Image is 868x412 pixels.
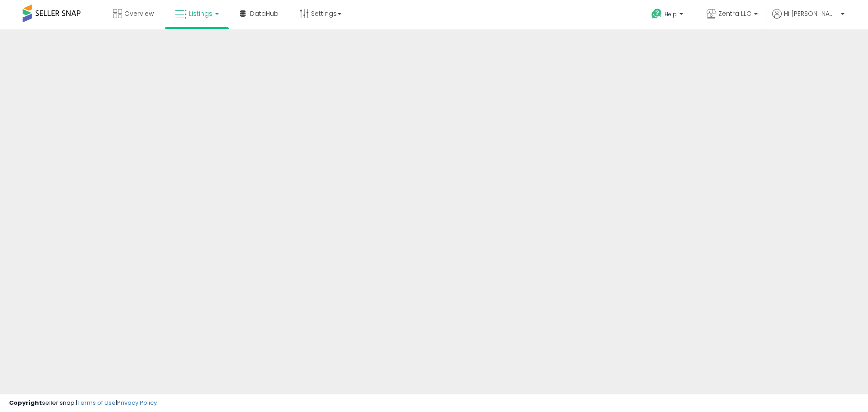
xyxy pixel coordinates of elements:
strong: Copyright [9,398,42,407]
span: Help [665,10,677,18]
a: Terms of Use [77,398,116,407]
span: Hi [PERSON_NAME] [784,9,838,18]
span: DataHub [250,9,278,18]
a: Help [644,1,692,29]
div: seller snap | | [9,399,157,407]
span: Listings [189,9,212,18]
a: Privacy Policy [117,398,157,407]
span: Zentra LLC [718,9,751,18]
i: Get Help [651,8,662,19]
a: Hi [PERSON_NAME] [772,9,844,29]
span: Overview [124,9,154,18]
